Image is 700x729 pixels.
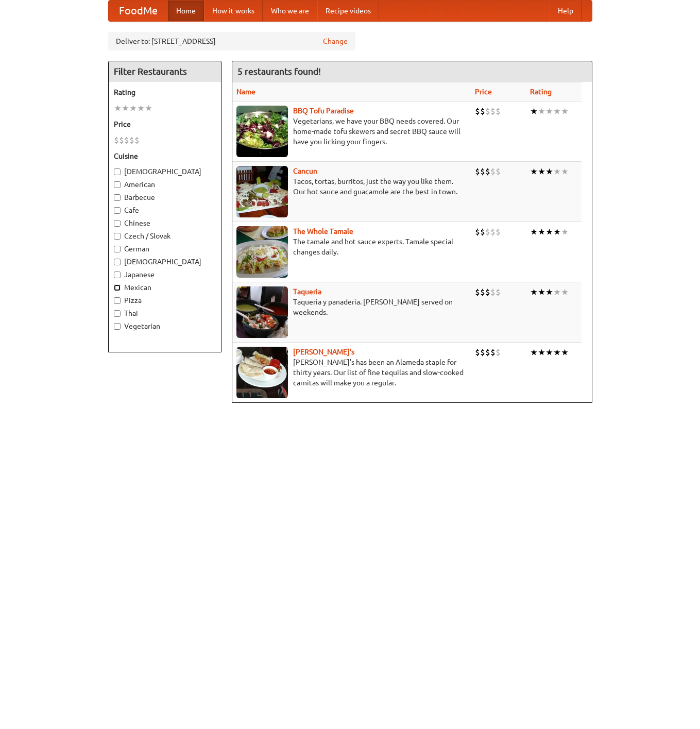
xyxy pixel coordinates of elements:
li: $ [496,106,501,117]
li: ★ [561,106,569,117]
label: Pizza [114,295,216,306]
li: $ [496,226,501,238]
li: ★ [145,103,152,114]
label: American [114,179,216,190]
h5: Price [114,119,216,129]
a: BBQ Tofu Paradise [293,107,354,115]
h5: Rating [114,87,216,97]
li: $ [124,134,129,146]
a: [PERSON_NAME]'s [293,348,354,356]
a: Name [236,88,255,96]
label: Chinese [114,218,216,228]
li: ★ [561,166,569,177]
label: [DEMOGRAPHIC_DATA] [114,166,216,177]
input: German [114,246,121,252]
li: $ [485,166,490,177]
li: ★ [561,226,569,238]
a: Taqueria [293,287,321,296]
li: ★ [553,286,561,298]
li: $ [480,226,485,238]
li: ★ [530,286,538,298]
li: $ [490,166,496,177]
img: wholetamale.jpg [236,226,288,278]
input: Barbecue [114,194,121,201]
li: $ [475,347,480,358]
li: ★ [137,103,145,114]
li: $ [119,134,124,146]
li: $ [480,166,485,177]
p: Vegetarians, we have your BBQ needs covered. Our home-made tofu skewers and secret BBQ sauce will... [236,116,467,147]
input: Japanese [114,272,121,278]
li: $ [490,106,496,117]
li: ★ [553,226,561,238]
li: $ [490,226,496,238]
input: Vegetarian [114,323,121,330]
h4: Filter Restaurants [109,61,221,82]
label: Japanese [114,269,216,280]
li: $ [475,226,480,238]
input: Chinese [114,220,121,227]
li: $ [485,106,490,117]
li: $ [114,134,119,146]
h5: Cuisine [114,151,216,161]
li: ★ [545,166,553,177]
li: $ [496,347,501,358]
li: $ [485,226,490,238]
li: ★ [530,106,538,117]
ng-pluralize: 5 restaurants found! [237,66,321,76]
a: Rating [530,88,552,96]
li: ★ [114,103,122,114]
li: ★ [553,166,561,177]
li: $ [496,286,501,298]
li: ★ [538,347,545,358]
li: ★ [545,347,553,358]
li: $ [490,347,496,358]
li: ★ [538,166,545,177]
li: ★ [538,106,545,117]
a: Recipe videos [317,1,379,21]
a: Change [323,36,348,46]
li: ★ [122,103,129,114]
p: [PERSON_NAME]'s has been an Alameda staple for thirty years. Our list of fine tequilas and slow-c... [236,357,467,388]
label: Mexican [114,282,216,293]
li: $ [490,286,496,298]
label: Thai [114,308,216,318]
a: The Whole Tamale [293,227,353,235]
a: Who we are [263,1,317,21]
img: cancun.jpg [236,166,288,217]
li: $ [485,347,490,358]
a: FoodMe [109,1,168,21]
li: $ [480,106,485,117]
li: $ [134,134,140,146]
li: ★ [561,286,569,298]
li: ★ [538,226,545,238]
label: German [114,244,216,254]
li: ★ [129,103,137,114]
img: pedros.jpg [236,347,288,398]
li: ★ [545,106,553,117]
li: $ [480,347,485,358]
input: [DEMOGRAPHIC_DATA] [114,168,121,175]
li: ★ [530,166,538,177]
input: Pizza [114,297,121,304]
li: $ [129,134,134,146]
li: ★ [538,286,545,298]
a: How it works [204,1,263,21]
input: Mexican [114,284,121,291]
label: [DEMOGRAPHIC_DATA] [114,257,216,267]
p: Taqueria y panaderia. [PERSON_NAME] served on weekends. [236,297,467,317]
a: Home [168,1,204,21]
li: ★ [530,347,538,358]
li: ★ [545,286,553,298]
li: $ [496,166,501,177]
label: Czech / Slovak [114,231,216,241]
input: Cafe [114,207,121,214]
label: Barbecue [114,192,216,202]
li: $ [475,286,480,298]
img: taqueria.jpg [236,286,288,338]
li: ★ [553,347,561,358]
